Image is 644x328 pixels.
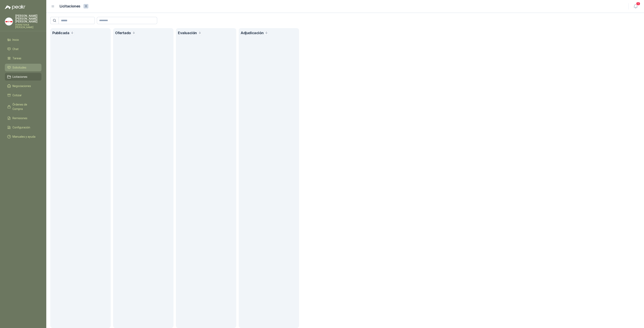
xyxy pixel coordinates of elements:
[12,125,30,130] span: Configuración
[5,54,41,62] a: Tareas
[52,30,69,36] h1: Publicada
[12,93,22,97] span: Cotizar
[5,133,41,140] a: Manuales y ayuda
[198,31,202,35] span: 0
[12,65,26,70] span: Solicitudes
[5,82,41,90] a: Negociaciones
[12,47,19,51] span: Chat
[12,84,31,88] span: Negociaciones
[12,116,27,120] span: Remisiones
[70,31,74,35] span: 0
[5,45,41,53] a: Chat
[5,73,41,81] a: Licitaciones
[12,75,27,79] span: Licitaciones
[5,64,41,71] a: Solicitudes
[5,91,41,99] a: Cotizar
[132,31,136,35] span: 0
[12,38,19,42] span: Inicio
[12,56,21,60] span: Tareas
[178,30,197,36] h1: Evaluación
[265,31,268,35] span: 0
[632,3,639,10] button: 1
[5,101,41,113] a: Órdenes de Compra
[12,102,38,111] span: Órdenes de Compra
[636,2,640,6] span: 1
[241,30,263,36] h1: Adjudicación
[60,3,80,9] h1: Licitaciones
[15,14,41,23] p: [PERSON_NAME] [PERSON_NAME] [PERSON_NAME]
[5,124,41,131] a: Configuración
[12,134,35,139] span: Manuales y ayuda
[115,30,131,36] h1: Ofertado
[15,24,41,29] p: FERRETERIA [PERSON_NAME]
[5,5,25,10] img: Logo peakr
[5,114,41,122] a: Remisiones
[5,36,41,44] a: Inicio
[84,4,88,8] span: 0
[5,18,13,25] img: Company Logo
